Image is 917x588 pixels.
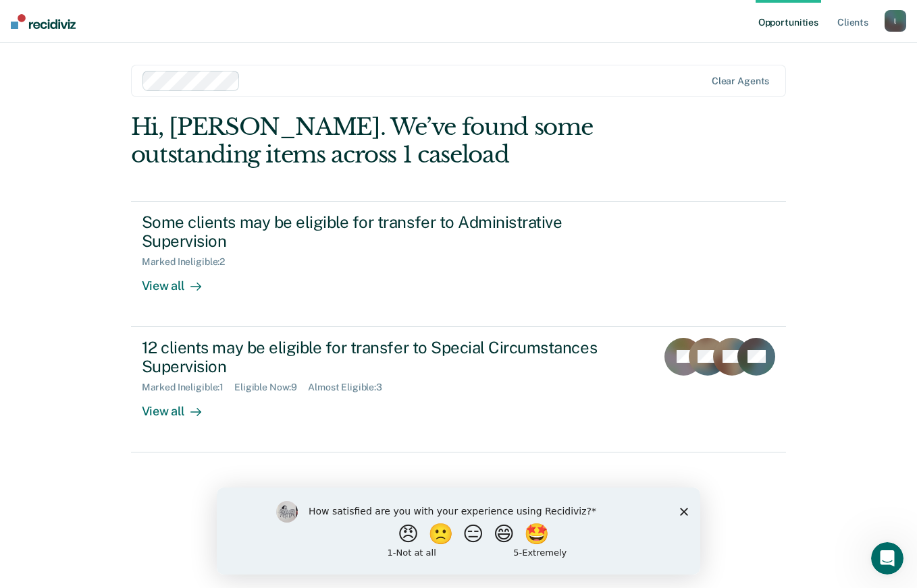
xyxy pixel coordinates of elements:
div: Eligible Now : 9 [234,382,308,393]
div: Marked Ineligible : 2 [142,256,236,268]
iframe: Survey by Kim from Recidiviz [217,488,700,575]
iframe: Intercom live chat [871,542,903,575]
div: Hi, [PERSON_NAME]. We’ve found some outstanding items across 1 caseload [131,113,655,169]
div: View all [142,393,217,419]
div: Some clients may be eligible for transfer to Administrative Supervision [142,212,616,252]
button: l [885,10,906,32]
div: Clear agents [712,76,769,87]
div: Almost Eligible : 3 [308,382,393,393]
div: View all [142,268,217,294]
a: Some clients may be eligible for transfer to Administrative SupervisionMarked Ineligible:2View all [131,201,787,327]
div: 12 clients may be eligible for transfer to Special Circumstances Supervision [142,338,616,377]
img: Recidiviz [11,14,76,29]
div: Marked Ineligible : 1 [142,382,234,393]
a: 12 clients may be eligible for transfer to Special Circumstances SupervisionMarked Ineligible:1El... [131,327,787,452]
